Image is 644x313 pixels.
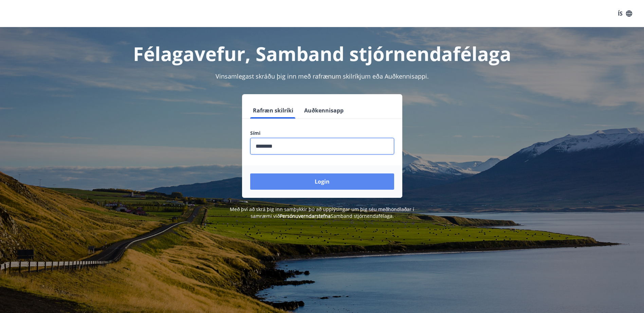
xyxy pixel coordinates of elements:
span: Með því að skrá þig inn samþykkir þú að upplýsingar um þig séu meðhöndlaðar í samræmi við Samband... [230,206,414,219]
button: Auðkennisapp [301,102,346,119]
label: Sími [250,130,394,137]
span: Vinsamlegast skráðu þig inn með rafrænum skilríkjum eða Auðkennisappi. [216,72,429,80]
button: Rafræn skilríki [250,102,296,119]
h1: Félagavefur, Samband stjórnendafélaga [86,41,558,66]
button: ÍS [614,7,636,20]
button: Login [250,173,394,190]
a: Persónuverndarstefna [280,213,331,219]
